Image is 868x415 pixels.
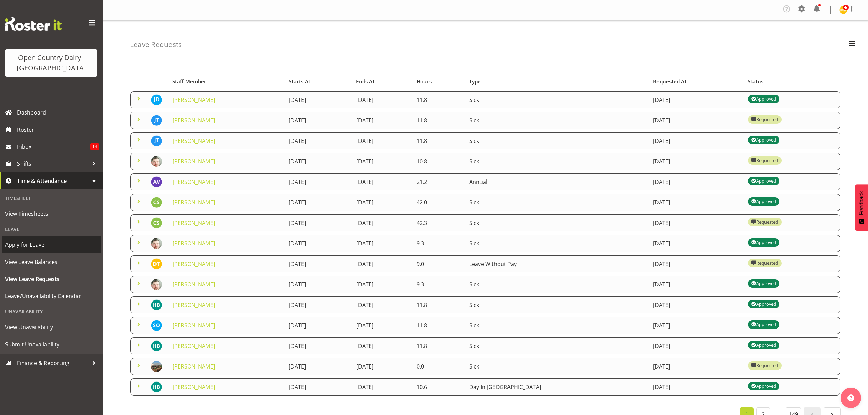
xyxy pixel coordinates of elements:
h4: Leave Requests [130,41,182,49]
td: [DATE] [285,317,352,334]
td: 11.8 [412,296,465,313]
td: [DATE] [352,235,413,252]
td: Sick [465,296,649,313]
td: [DATE] [649,358,744,375]
button: Feedback - Show survey [855,184,868,231]
a: View Timesheets [2,205,101,222]
td: Sick [465,358,649,375]
div: Hours [417,78,461,85]
button: Filter Employees [845,37,859,52]
div: Approved [751,300,776,308]
td: [DATE] [352,112,413,129]
div: Staff Member [172,78,281,85]
div: Approved [751,341,776,349]
img: christopher-sutherland9865.jpg [151,197,162,208]
td: [DATE] [285,276,352,293]
a: [PERSON_NAME] [173,342,215,350]
img: christopher-sutherland9865.jpg [151,217,162,228]
a: [PERSON_NAME] [173,137,215,145]
span: Inbox [17,142,90,152]
img: peter-wieczorekbceaed36ed9ee0e0a0f921bf3f971857.png [151,361,162,372]
div: Requested [751,361,778,370]
td: 9.3 [412,276,465,293]
a: [PERSON_NAME] [173,240,215,247]
td: 9.0 [412,255,465,272]
span: 14 [90,143,99,150]
a: Submit Unavailability [2,336,101,353]
span: Time & Attendance [17,176,89,186]
td: [DATE] [285,214,352,231]
div: Timesheet [2,191,101,205]
div: Status [748,78,836,85]
img: help-xxl-2.png [847,394,854,401]
td: Sick [465,317,649,334]
td: [DATE] [285,91,352,108]
td: Sick [465,235,649,252]
img: dean-tither7411.jpg [151,258,162,269]
td: [DATE] [352,153,413,170]
a: [PERSON_NAME] [173,260,215,268]
td: 11.8 [412,132,465,149]
img: john-dalton7431.jpg [151,94,162,105]
td: [DATE] [352,337,413,354]
img: tom-rahl00179a23f0fb9bce612918c6557a6a19.png [151,279,162,290]
a: Apply for Leave [2,236,101,253]
td: [DATE] [649,153,744,170]
td: Sick [465,337,649,354]
img: hayden-batt7420.jpg [151,299,162,310]
img: hayden-batt7420.jpg [151,340,162,351]
img: tom-rahl00179a23f0fb9bce612918c6557a6a19.png [151,156,162,167]
td: [DATE] [649,276,744,293]
div: Requested At [653,78,740,85]
td: [DATE] [649,132,744,149]
td: [DATE] [649,296,744,313]
div: Approved [751,197,776,205]
a: Leave/Unavailability Calendar [2,287,101,305]
a: [PERSON_NAME] [173,96,215,104]
img: milk-reception-awarua7542.jpg [839,6,847,14]
td: 10.6 [412,378,465,396]
a: View Leave Requests [2,270,101,287]
td: [DATE] [649,378,744,396]
td: [DATE] [649,255,744,272]
div: Leave [2,222,101,236]
img: jason-turner-soper10302.jpg [151,135,162,146]
td: [DATE] [285,235,352,252]
span: Apply for Leave [5,240,97,250]
td: [DATE] [285,337,352,354]
td: Sick [465,91,649,108]
td: Day In [GEOGRAPHIC_DATA] [465,378,649,396]
span: Submit Unavailability [5,339,97,349]
div: Requested [751,259,778,267]
td: 0.0 [412,358,465,375]
td: 10.8 [412,153,465,170]
span: View Timesheets [5,209,97,219]
a: [PERSON_NAME] [173,158,215,165]
td: [DATE] [352,358,413,375]
div: Approved [751,279,776,287]
a: [PERSON_NAME] [173,383,215,391]
td: [DATE] [352,173,413,190]
td: [DATE] [649,337,744,354]
span: Finance & Reporting [17,358,89,368]
img: tom-rahl00179a23f0fb9bce612918c6557a6a19.png [151,238,162,249]
td: 11.8 [412,317,465,334]
td: [DATE] [649,214,744,231]
td: [DATE] [285,296,352,313]
div: Approved [751,177,776,185]
td: [DATE] [352,255,413,272]
td: [DATE] [649,317,744,334]
a: [PERSON_NAME] [173,219,215,227]
td: [DATE] [285,378,352,396]
td: [DATE] [285,358,352,375]
img: sean-oneill10131.jpg [151,320,162,331]
div: Ends At [356,78,409,85]
td: [DATE] [285,194,352,211]
a: View Leave Balances [2,253,101,270]
img: andy-van-brecht9849.jpg [151,176,162,187]
span: Roster [17,124,99,135]
td: [DATE] [649,194,744,211]
a: [PERSON_NAME] [173,199,215,206]
span: Leave/Unavailability Calendar [5,291,97,301]
td: 11.8 [412,91,465,108]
